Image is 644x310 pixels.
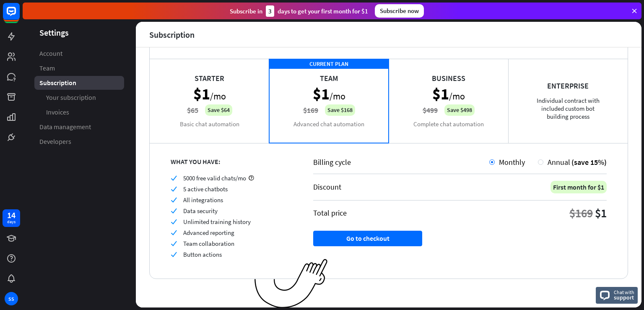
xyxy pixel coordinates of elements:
[171,157,292,166] div: WHAT YOU HAVE:
[313,208,347,218] div: Total price
[171,186,177,192] i: check
[183,196,223,204] span: All integrations
[313,157,489,167] div: Billing cycle
[34,61,124,75] a: Team
[46,108,69,117] span: Invoices
[266,5,274,17] div: 3
[183,229,234,237] span: Advanced reporting
[46,93,96,102] span: Your subscription
[614,294,634,301] span: support
[183,240,234,247] span: Team collaboration
[34,91,124,104] a: Your subscription
[7,211,16,219] div: 14
[5,292,18,305] div: SS
[149,30,195,39] div: Subscription
[183,218,251,226] span: Unlimited training history
[183,185,228,193] span: 5 active chatbots
[171,208,177,214] i: check
[7,219,16,225] div: days
[171,175,177,181] i: check
[23,27,136,38] header: Settings
[39,137,71,146] span: Developers
[614,288,634,296] span: Chat with
[39,49,62,58] span: Account
[171,251,177,258] i: check
[39,64,55,73] span: Team
[171,197,177,203] i: check
[254,259,328,309] img: ec979a0a656117aaf919.png
[7,3,32,29] button: Open LiveChat chat widget
[548,157,570,167] span: Annual
[171,229,177,236] i: check
[551,181,607,193] div: First month for $1
[313,231,422,246] button: Go to checkout
[183,174,246,182] span: 5000 free valid chats/mo
[39,78,76,87] span: Subscription
[171,240,177,247] i: check
[183,207,218,215] span: Data security
[3,209,20,227] a: 14 days
[375,4,424,18] div: Subscribe now
[595,206,607,221] div: $1
[569,206,593,221] div: $169
[34,120,124,134] a: Data management
[34,47,124,60] a: Account
[313,182,341,192] div: Discount
[571,157,607,167] span: (save 15%)
[39,122,91,131] span: Data management
[171,219,177,225] i: check
[230,5,368,17] div: Subscribe in days to get your first month for $1
[183,250,222,258] span: Button actions
[499,157,525,167] span: Monthly
[34,135,124,148] a: Developers
[34,105,124,119] a: Invoices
